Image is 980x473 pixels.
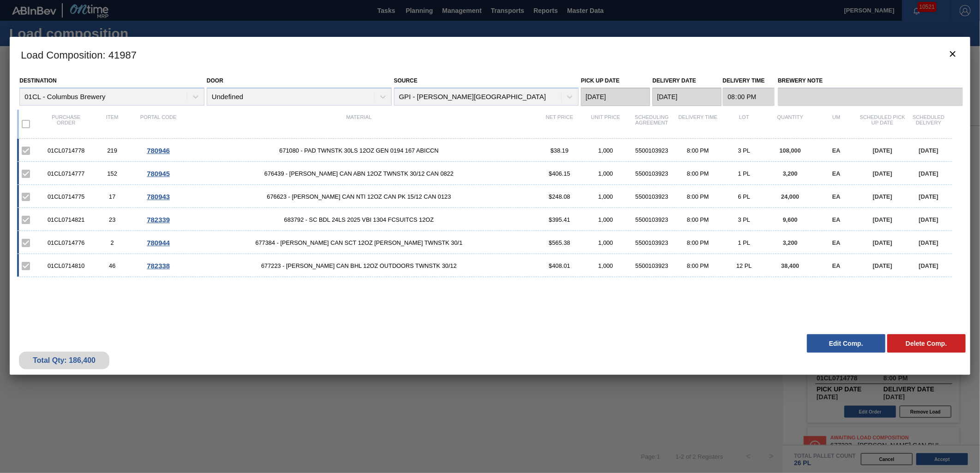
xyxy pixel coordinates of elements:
div: 8:00 PM [675,170,721,177]
span: [DATE] [919,193,938,200]
div: 3 PL [721,147,767,154]
div: 23 [89,216,135,223]
span: [DATE] [873,216,892,223]
div: Portal code [135,114,181,134]
span: 780944 [147,239,170,247]
div: 01CL0714777 [43,170,89,177]
span: 676439 - CARR CAN ABN 12OZ TWNSTK 30/12 CAN 0822 [181,170,537,177]
div: 1,000 [583,216,629,223]
div: 1,000 [583,170,629,177]
div: $395.41 [537,216,583,223]
span: 683792 - SC BDL 24LS 2025 VBI 1304 FCSUITCS 12OZ [181,216,537,223]
div: Total Qty: 186,400 [26,356,102,365]
div: 2 [89,239,135,246]
label: Delivery Date [652,77,696,84]
div: 5500103923 [629,147,675,154]
div: 1,000 [583,239,629,246]
span: EA [832,170,841,177]
span: 3,200 [783,239,798,246]
div: 1,000 [583,262,629,269]
div: Go to Order [135,216,181,224]
span: 9,600 [783,216,798,223]
h3: Load Composition : 41987 [10,37,970,72]
div: 3 PL [721,216,767,223]
span: 677223 - CARR CAN BHL 12OZ OUTDOORS TWNSTK 30/12 [181,262,537,269]
div: Material [181,114,537,134]
label: Pick up Date [581,77,620,84]
div: 6 PL [721,193,767,200]
span: 38,400 [781,262,799,269]
span: EA [832,216,841,223]
div: 1,000 [583,147,629,154]
span: 677384 - CARR CAN SCT 12OZ SCHMIDT LT TWNSTK 30/1 [181,239,537,246]
div: 46 [89,262,135,269]
div: 219 [89,147,135,154]
span: EA [832,239,841,246]
span: 782339 [147,216,170,224]
span: EA [832,193,841,200]
div: Go to Order [135,262,181,270]
div: Scheduling Agreement [629,114,675,134]
span: 108,000 [780,147,801,154]
input: mm/dd/yyyy [652,88,722,106]
div: 01CL0714775 [43,193,89,200]
span: [DATE] [873,239,892,246]
div: Unit Price [583,114,629,134]
input: mm/dd/yyyy [581,88,650,106]
div: Go to Order [135,170,181,177]
span: [DATE] [919,147,938,154]
div: Go to Order [135,147,181,154]
div: Lot [721,114,767,134]
div: 8:00 PM [675,147,721,154]
span: EA [832,262,841,269]
span: 676623 - CARR CAN NTI 12OZ CAN PK 15/12 CAN 0123 [181,193,537,200]
div: 1 PL [721,170,767,177]
span: [DATE] [919,239,938,246]
div: UM [813,114,860,134]
div: Go to Order [135,239,181,247]
div: 12 PL [721,262,767,269]
div: 01CL0714776 [43,239,89,246]
div: 152 [89,170,135,177]
div: Scheduled Pick up Date [860,114,906,134]
div: Delivery Time [675,114,721,134]
div: 8:00 PM [675,239,721,246]
div: 5500103923 [629,170,675,177]
button: Delete Comp. [887,334,966,353]
div: 17 [89,193,135,200]
span: EA [832,147,841,154]
span: 3,200 [783,170,798,177]
span: 671080 - PAD TWNSTK 30LS 12OZ GEN 0194 167 ABICCN [181,147,537,154]
div: 5500103923 [629,193,675,200]
div: 01CL0714810 [43,262,89,269]
span: [DATE] [919,216,938,223]
div: 01CL0714778 [43,147,89,154]
span: [DATE] [919,170,938,177]
div: 8:00 PM [675,262,721,269]
span: [DATE] [919,262,938,269]
div: $565.38 [537,239,583,246]
div: 1,000 [583,193,629,200]
div: $38.19 [537,147,583,154]
label: Brewery Note [778,74,963,88]
label: Source [394,77,418,84]
div: Go to Order [135,193,181,201]
span: 24,000 [781,193,799,200]
div: 01CL0714821 [43,216,89,223]
div: 1 PL [721,239,767,246]
div: Item [89,114,135,134]
div: $248.08 [537,193,583,200]
div: Quantity [767,114,813,134]
label: Destination [19,77,56,84]
div: $406.15 [537,170,583,177]
span: [DATE] [873,262,892,269]
div: Purchase order [43,114,89,134]
div: 8:00 PM [675,193,721,200]
button: Edit Comp. [807,334,885,353]
div: 5500103923 [629,216,675,223]
span: 780943 [147,193,170,201]
span: [DATE] [873,147,892,154]
span: [DATE] [873,193,892,200]
div: Net Price [537,114,583,134]
span: 780945 [147,170,170,177]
